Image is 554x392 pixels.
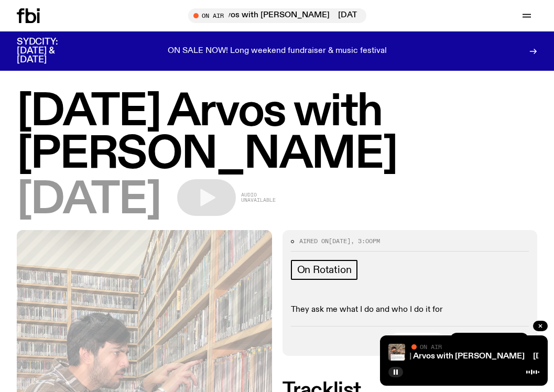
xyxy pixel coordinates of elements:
span: , 3:00pm [351,237,380,245]
span: [DATE] [329,237,351,245]
a: On Rotation [291,260,358,280]
span: Audio unavailable [241,192,276,203]
h3: SYDCITY: [DATE] & [DATE] [17,38,84,64]
h1: [DATE] Arvos with [PERSON_NAME] [17,91,537,176]
button: Tracklist [390,333,444,347]
span: Aired on [299,237,329,245]
a: [DATE] Arvos with [PERSON_NAME] [384,352,525,361]
a: More Episodes [450,333,529,347]
button: On Air[DATE] Arvos with [PERSON_NAME][DATE] Arvos with [PERSON_NAME] [188,8,366,23]
span: On Air [420,343,442,350]
span: On Rotation [297,264,352,276]
span: [DATE] [17,179,160,222]
p: They ask me what I do and who I do it for [291,305,529,315]
p: ON SALE NOW! Long weekend fundraiser & music festival [168,47,387,56]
